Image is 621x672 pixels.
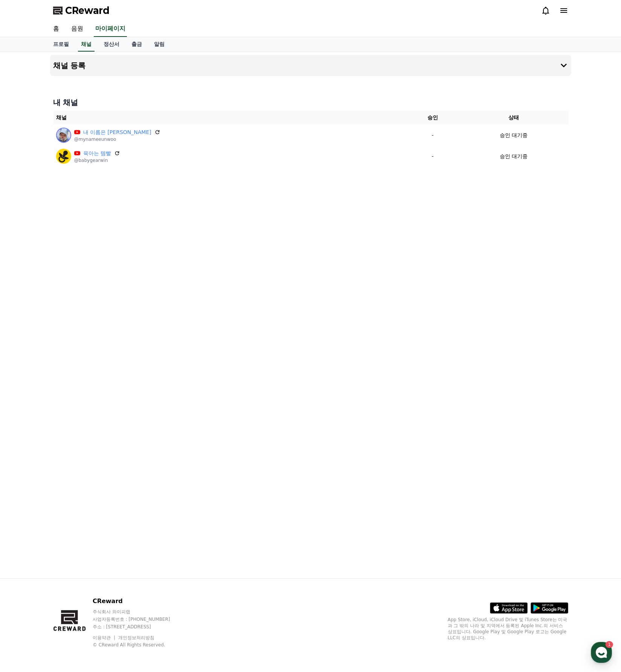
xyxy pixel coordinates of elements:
[53,5,110,17] a: CReward
[125,37,148,52] a: 출금
[459,111,568,125] th: 상태
[83,149,111,157] a: 육아는 템빨
[78,37,95,52] a: 채널
[500,131,528,139] p: 승인 대기중
[409,131,456,139] p: -
[47,21,65,37] a: 홈
[93,624,185,630] p: 주소 : [STREET_ADDRESS]
[93,635,116,640] a: 이용약관
[53,97,568,108] h4: 내 채널
[74,136,160,142] p: @mynameeunwoo
[53,61,86,70] h4: 채널 등록
[409,152,456,160] p: -
[93,642,185,648] p: © CReward All Rights Reserved.
[93,597,185,606] p: CReward
[50,55,571,76] button: 채널 등록
[47,37,75,52] a: 프로필
[83,128,151,136] a: 내 이름은 [PERSON_NAME]
[500,152,528,160] p: 승인 대기중
[53,111,406,125] th: 채널
[65,21,89,37] a: 음원
[448,617,568,641] p: App Store, iCloud, iCloud Drive 및 iTunes Store는 미국과 그 밖의 나라 및 지역에서 등록된 Apple Inc.의 서비스 상표입니다. Goo...
[94,21,127,37] a: 마이페이지
[98,37,125,52] a: 정산서
[118,635,154,640] a: 개인정보처리방침
[148,37,171,52] a: 알림
[93,609,185,615] p: 주식회사 와이피랩
[56,149,71,164] img: 육아는 템빨
[56,128,71,143] img: 내 이름은 은우
[406,111,459,125] th: 승인
[65,5,110,17] span: CReward
[93,616,185,622] p: 사업자등록번호 : [PHONE_NUMBER]
[74,157,120,163] p: @babygearwin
